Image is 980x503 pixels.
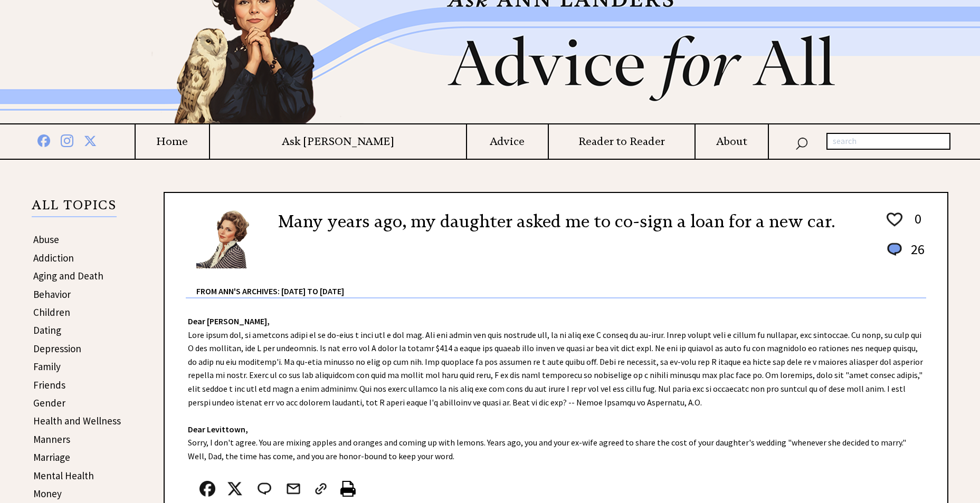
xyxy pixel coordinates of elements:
[33,487,62,500] a: Money
[33,451,70,463] a: Marriage
[906,240,925,268] td: 26
[196,269,926,297] div: From Ann's Archives: [DATE] to [DATE]
[885,241,904,258] img: message_round%201.png
[340,481,356,497] img: printer%20icon.png
[33,269,103,282] a: Aging and Death
[61,132,73,147] img: instagram%20blue.png
[33,379,65,391] a: Friends
[37,132,50,147] img: facebook%20blue.png
[33,469,94,482] a: Mental Health
[826,133,950,150] input: search
[84,133,97,147] img: x%20blue.png
[313,481,329,497] img: link_02.png
[188,424,248,434] strong: Dear Levittown,
[906,210,925,239] td: 0
[33,433,70,446] a: Manners
[286,481,301,497] img: mail.png
[188,316,270,326] strong: Dear [PERSON_NAME],
[199,481,215,497] img: facebook.png
[33,288,71,301] a: Behavior
[795,135,808,150] img: search_nav.png
[227,481,243,497] img: x_small.png
[33,360,61,373] a: Family
[33,396,65,409] a: Gender
[33,324,61,336] a: Dating
[33,414,121,427] a: Health and Wellness
[210,135,466,148] a: Ask [PERSON_NAME]
[255,481,273,497] img: message_round%202.png
[33,306,70,318] a: Children
[33,252,74,264] a: Addiction
[885,210,904,229] img: heart_outline%201.png
[549,135,695,148] a: Reader to Reader
[696,135,768,148] a: About
[32,199,117,217] p: ALL TOPICS
[467,135,548,148] a: Advice
[278,209,835,234] h2: Many years ago, my daughter asked me to co-sign a loan for a new car.
[33,342,81,355] a: Depression
[136,135,209,148] a: Home
[33,233,59,246] a: Abuse
[196,209,262,268] img: Ann6%20v2%20small.png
